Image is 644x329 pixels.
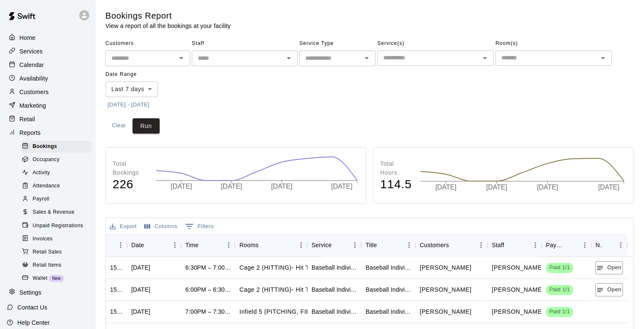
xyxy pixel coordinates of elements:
button: Sort [377,239,389,251]
button: Sort [449,239,461,251]
div: Customers [415,233,487,257]
button: Open [595,283,623,296]
div: Notes [591,233,627,257]
tspan: [DATE] [331,183,352,190]
span: Retail Items [33,261,61,270]
div: Time [181,233,235,257]
span: Activity [33,169,50,177]
p: Total Hours [380,159,412,177]
div: Payment [546,233,567,257]
button: Menu [169,239,181,251]
div: Baseball Individual HITTING - 30 minutes [312,263,357,272]
span: Invoices [33,235,53,243]
div: Date [127,233,181,257]
tspan: [DATE] [599,184,620,191]
a: Home [7,31,88,44]
tspan: [DATE] [171,183,192,190]
tspan: [DATE] [537,184,558,191]
div: Notes [595,233,603,257]
div: Thu, Oct 09, 2025 [131,307,150,316]
div: Baseball Individual FIELDING - 30 minutes [365,307,411,316]
div: Thu, Oct 09, 2025 [131,285,150,294]
div: 6:30PM – 7:00PM [185,263,231,272]
a: Availability [7,72,88,85]
div: Last 7 days [105,81,158,97]
p: Services [19,47,43,56]
a: Bookings [20,140,95,153]
div: Date [131,233,144,257]
div: Rooms [235,233,307,257]
button: Show filters [183,220,216,233]
button: Menu [114,239,127,251]
p: Total Bookings [113,159,147,177]
button: Menu [475,239,487,251]
div: Baseball Individual HITTING - 30 minutes [312,285,357,294]
p: Will Wiebel [420,263,471,272]
span: Payroll [33,195,49,204]
div: Retail Sales [20,246,92,258]
button: [DATE] - [DATE] [105,98,152,112]
div: Invoices [20,233,92,245]
div: Staff [487,233,542,257]
span: Date Range [105,68,180,81]
span: Paid 1/1 [546,286,573,294]
span: Service(s) [377,37,494,50]
div: 1509427 [110,307,123,316]
a: Invoices [20,232,95,245]
tspan: [DATE] [271,183,292,190]
button: Sort [199,239,210,251]
div: 1509434 [110,285,123,294]
button: Open [283,52,295,64]
tspan: [DATE] [435,184,456,191]
div: 1509436 [110,263,123,272]
a: Unpaid Registrations [20,219,95,232]
tspan: [DATE] [221,183,242,190]
p: Bradlee Fuhrhop [492,285,543,294]
a: Calendar [7,59,88,71]
div: Title [365,233,377,257]
a: WalletNew [20,272,95,285]
p: Marketing [19,101,46,110]
div: Baseball Individual HITTING - 30 minutes [365,285,411,294]
button: Sort [110,239,122,251]
div: Title [361,233,415,257]
div: Service [307,233,362,257]
button: Sort [332,239,343,251]
div: Payroll [20,193,92,205]
span: New [49,276,64,281]
tspan: [DATE] [486,184,508,191]
div: WalletNew [20,273,92,284]
div: Occupancy [20,154,92,166]
span: Wallet [33,274,47,283]
a: Payroll [20,193,95,206]
span: Occupancy [33,156,60,164]
button: Menu [222,239,235,251]
p: View a report of all the bookings at your facility [105,22,231,30]
button: Open [479,52,491,64]
p: Availability [19,74,48,83]
a: Retail [7,113,88,125]
div: Baseball Individual FIELDING - 30 minutes [312,307,357,316]
p: Settings [19,288,41,297]
a: Retail Sales [20,245,95,259]
span: Customers [105,37,190,50]
p: Xavier Rivera [420,285,471,294]
button: Clear [105,118,133,134]
a: Attendance [20,180,95,193]
button: Open [361,52,373,64]
button: Run [133,118,160,134]
a: Sales & Revenue [20,206,95,219]
div: Services [7,45,88,58]
button: Export [108,220,139,233]
div: Rooms [239,233,258,257]
span: Paid 1/1 [546,264,573,272]
p: Cage 2 (HITTING)- Hit Trax - TBK [239,263,336,272]
a: Reports [7,126,88,139]
h4: 114.5 [380,177,412,192]
a: Retail Items [20,259,95,272]
button: Menu [614,239,627,251]
div: Customers [7,86,88,98]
